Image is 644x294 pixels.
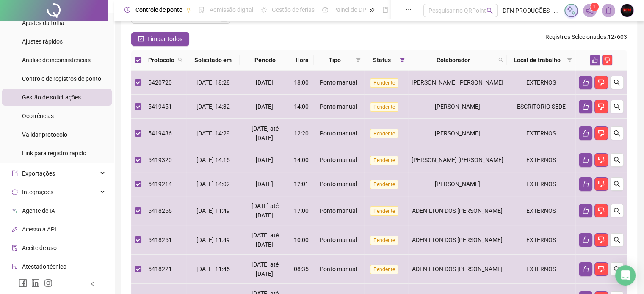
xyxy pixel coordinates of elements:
[22,263,66,270] span: Atestado técnico
[256,181,273,187] span: [DATE]
[317,55,352,65] span: Tipo
[598,79,605,86] span: dislike
[370,102,398,112] span: Pendente
[196,79,230,86] span: [DATE] 18:28
[545,32,627,46] span: : 12 / 603
[435,103,480,110] span: [PERSON_NAME]
[412,266,503,272] span: ADENILTON DOS [PERSON_NAME]
[294,130,309,137] span: 12:20
[598,236,605,243] span: dislike
[256,103,273,110] span: [DATE]
[294,207,309,214] span: 17:00
[370,206,398,216] span: Pendente
[196,207,230,214] span: [DATE] 11:49
[320,236,357,243] span: Ponto manual
[582,157,589,163] span: like
[370,180,398,189] span: Pendente
[22,189,53,195] span: Integrações
[412,207,503,214] span: ADENILTON DOS [PERSON_NAME]
[565,54,574,66] span: filter
[507,225,575,255] td: EXTERNOS
[435,181,480,187] span: [PERSON_NAME]
[598,207,605,214] span: dislike
[398,54,406,66] span: filter
[12,170,18,176] span: export
[294,103,309,110] span: 14:00
[592,57,598,63] span: like
[196,236,230,243] span: [DATE] 11:49
[178,58,183,63] span: search
[507,255,575,284] td: EXTERNOS
[598,103,605,110] span: dislike
[135,6,182,13] span: Controle de ponto
[294,181,309,187] span: 12:01
[12,264,18,269] span: solution
[507,95,575,119] td: ESCRITÓRIO SEDE
[368,55,396,65] span: Status
[370,78,398,88] span: Pendente
[614,181,620,187] span: search
[510,55,564,65] span: Local de trabalho
[498,58,503,63] span: search
[252,232,279,248] span: [DATE] até [DATE]
[148,207,172,214] span: 5418256
[320,103,357,110] span: Ponto manual
[199,7,205,13] span: file-done
[503,6,559,15] span: DFN PRODUÇÕES - DFN PRODUÇÕES
[370,129,398,138] span: Pendente
[196,103,230,110] span: [DATE] 14:32
[333,6,366,13] span: Painel do DP
[614,79,620,86] span: search
[12,226,18,232] span: api
[22,94,81,101] span: Gestão de solicitações
[598,157,605,163] span: dislike
[507,196,575,225] td: EXTERNOS
[294,236,309,243] span: 10:00
[586,7,594,14] span: notification
[176,54,185,66] span: search
[22,150,86,157] span: Link para registro rápido
[90,281,96,287] span: left
[320,79,357,86] span: Ponto manual
[567,6,576,15] img: sparkle-icon.fc2bf0ac1784a2077858766a79e2daf3.svg
[614,130,620,137] span: search
[22,226,56,233] span: Acesso à API
[196,266,230,272] span: [DATE] 11:45
[256,79,273,86] span: [DATE]
[582,236,589,243] span: like
[261,7,267,13] span: sun
[148,103,172,110] span: 5419451
[582,130,589,137] span: like
[31,279,40,287] span: linkedin
[356,58,361,63] span: filter
[382,7,388,13] span: book
[256,157,273,163] span: [DATE]
[22,131,67,138] span: Validar protocolo
[252,203,279,219] span: [DATE] até [DATE]
[604,57,610,63] span: dislike
[582,79,589,86] span: like
[294,79,309,86] span: 18:00
[148,236,172,243] span: 5418251
[148,181,172,187] span: 5419214
[131,32,189,46] button: Limpar todos
[582,207,589,214] span: like
[148,266,172,272] span: 5418221
[22,245,57,251] span: Aceite de uso
[22,207,55,214] span: Agente de IA
[240,50,290,71] th: Período
[598,181,605,187] span: dislike
[22,75,101,82] span: Controle de registros de ponto
[320,207,357,214] span: Ponto manual
[370,8,375,13] span: pushpin
[412,236,503,243] span: ADENILTON DOS [PERSON_NAME]
[614,266,620,272] span: search
[320,266,357,272] span: Ponto manual
[22,113,54,119] span: Ocorrências
[507,172,575,196] td: EXTERNOS
[22,19,64,26] span: Ajustes da folha
[22,38,63,45] span: Ajustes rápidos
[322,7,328,13] span: dashboard
[148,55,174,65] span: Protocolo
[44,279,53,287] span: instagram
